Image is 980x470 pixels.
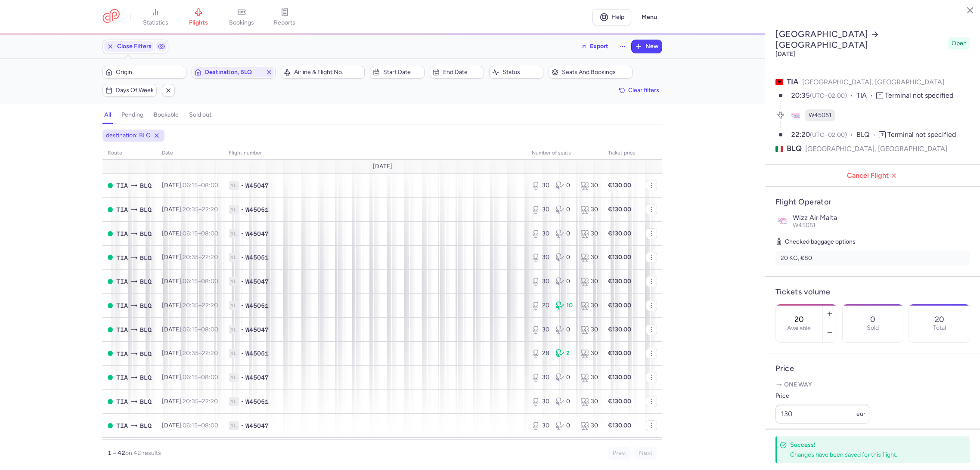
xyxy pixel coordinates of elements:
[608,206,631,213] strong: €130.00
[102,84,157,97] button: Days of week
[556,373,573,382] div: 0
[775,364,970,374] h4: Price
[117,43,152,50] span: Close Filters
[532,253,549,262] div: 30
[162,206,218,213] span: [DATE],
[241,277,244,286] span: •
[201,230,218,237] time: 08:00
[775,405,870,424] input: ---
[183,278,218,285] span: –
[294,69,362,76] span: Airline & Flight No.
[241,373,244,382] span: •
[867,325,879,331] p: Sold
[793,214,970,222] p: Wizz Air Malta
[202,254,218,261] time: 22:20
[611,14,624,20] span: Help
[876,92,883,99] span: T
[245,253,269,262] span: W45051
[140,421,152,430] span: Guglielmo Marconi, Bologna, Italy
[116,397,128,406] span: Rinas Mother Teresa, Tirana, Albania
[241,397,244,406] span: •
[632,40,662,53] button: New
[241,325,244,334] span: •
[935,315,944,324] p: 20
[775,50,795,58] time: [DATE]
[229,301,239,310] span: 1L
[183,398,198,405] time: 20:35
[116,277,128,286] span: TIA
[790,451,951,459] div: Changes have been saved for this flight.
[790,109,802,121] figure: W4 airline logo
[775,197,970,207] h4: Flight Operator
[608,398,631,405] strong: €130.00
[162,182,218,189] span: [DATE],
[245,205,269,214] span: W45051
[608,326,631,333] strong: €130.00
[580,301,598,310] div: 30
[775,250,970,266] li: 20 KG, €80
[162,398,218,405] span: [DATE],
[162,254,218,261] span: [DATE],
[556,253,573,262] div: 0
[802,78,944,86] span: [GEOGRAPHIC_DATA], [GEOGRAPHIC_DATA]
[229,421,239,430] span: 1L
[608,302,631,309] strong: €130.00
[856,91,876,101] span: TIA
[556,277,573,286] div: 0
[183,422,218,429] span: –
[590,43,608,49] span: Export
[870,315,875,324] p: 0
[140,205,152,214] span: Guglielmo Marconi, Bologna, Italy
[140,253,152,263] span: Guglielmo Marconi, Bologna, Italy
[116,421,128,430] span: TIA
[556,229,573,238] div: 0
[183,398,218,405] span: –
[108,449,125,457] strong: 1 – 42
[229,277,239,286] span: 1L
[241,253,244,262] span: •
[775,29,945,50] h2: [GEOGRAPHIC_DATA] [GEOGRAPHIC_DATA]
[556,205,573,214] div: 0
[608,230,631,237] strong: €130.00
[787,325,811,332] label: Available
[140,325,152,334] span: Guglielmo Marconi, Bologna, Italy
[245,301,269,310] span: W45051
[580,277,598,286] div: 30
[162,422,218,429] span: [DATE],
[608,422,631,429] strong: €130.00
[879,131,886,138] span: T
[183,374,218,381] span: –
[580,181,598,190] div: 30
[810,92,847,99] span: (UTC+02:00)
[532,277,549,286] div: 30
[134,8,177,27] a: statistics
[532,205,549,214] div: 30
[793,222,816,229] span: W45051
[952,39,967,48] span: Open
[592,9,631,25] a: Help
[580,325,598,334] div: 30
[245,181,269,190] span: W45047
[140,277,152,286] span: Guglielmo Marconi, Bologna, Italy
[229,253,239,262] span: 1L
[116,205,128,214] span: Rinas Mother Teresa, Tirana, Albania
[532,373,549,382] div: 30
[189,111,211,119] h4: sold out
[281,66,365,79] button: Airline & Flight No.
[202,349,218,357] time: 22:20
[116,301,128,310] span: Rinas Mother Teresa, Tirana, Albania
[608,182,631,189] strong: €130.00
[532,397,549,406] div: 30
[556,421,573,430] div: 0
[103,40,155,53] button: Close Filters
[229,373,239,382] span: 1L
[775,380,970,389] p: One way
[183,326,198,333] time: 06:15
[202,206,218,213] time: 22:20
[183,374,198,381] time: 06:15
[102,66,186,79] button: Origin
[556,181,573,190] div: 0
[274,19,295,27] span: reports
[887,130,956,139] span: Terminal not specified
[116,373,128,382] span: TIA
